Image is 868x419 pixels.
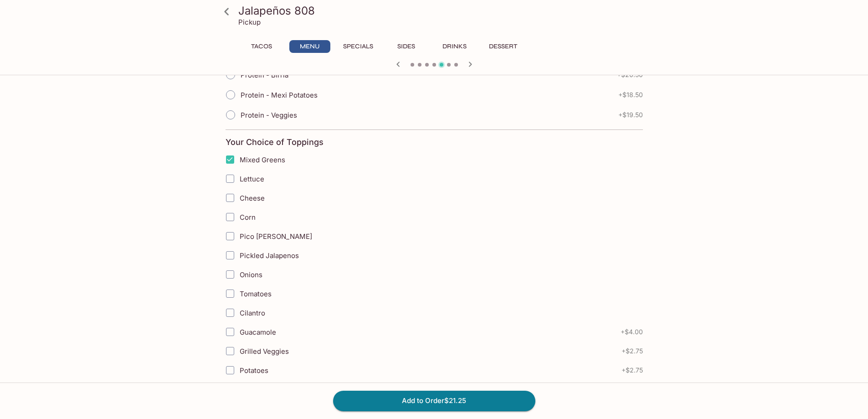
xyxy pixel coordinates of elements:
[238,18,261,26] p: Pickup
[240,328,276,336] span: Guacamole
[240,290,272,298] span: Tomatoes
[240,347,289,356] span: Grilled Veggies
[240,194,265,202] span: Cheese
[240,270,262,279] span: Onions
[618,91,643,98] span: + $18.50
[386,40,427,53] button: Sides
[238,4,646,18] h3: Jalapeños 808
[618,111,643,119] span: + $19.50
[240,213,256,222] span: Corn
[241,91,318,99] span: Protein - Mexi Potatoes
[621,347,643,355] span: + $2.75
[240,232,312,241] span: Pico [PERSON_NAME]
[241,111,297,119] span: Protein - Veggies
[621,328,643,336] span: + $4.00
[240,251,299,260] span: Pickled Jalapenos
[240,155,285,164] span: Mixed Greens
[240,175,264,183] span: Lettuce
[226,137,324,147] h4: Your Choice of Toppings
[434,40,475,53] button: Drinks
[289,40,330,53] button: Menu
[240,366,268,375] span: Potatoes
[621,367,643,374] span: + $2.75
[483,40,524,53] button: Dessert
[241,40,282,53] button: Tacos
[333,391,535,411] button: Add to Order$21.25
[338,40,379,53] button: Specials
[240,309,265,317] span: Cilantro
